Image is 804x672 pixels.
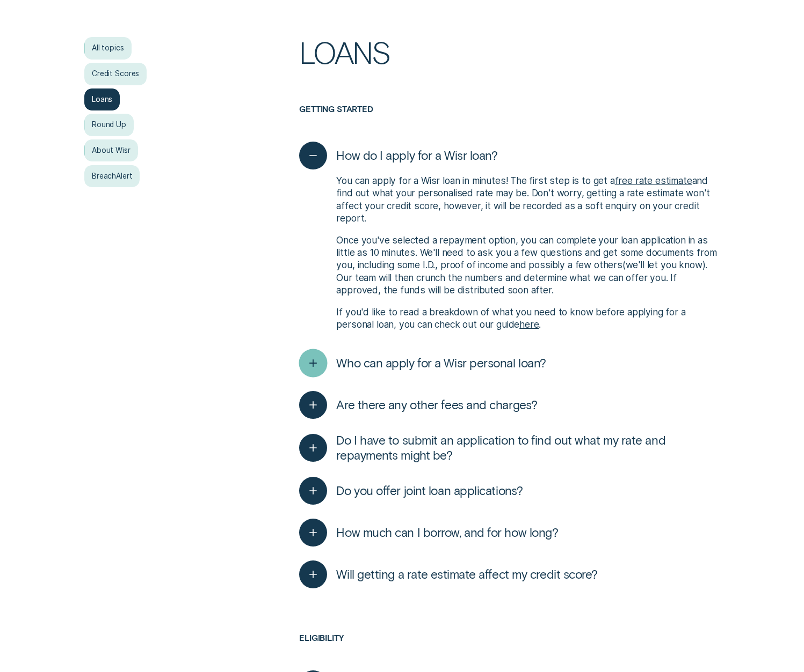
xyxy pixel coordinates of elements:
[84,37,131,60] a: All topics
[84,165,140,188] a: BreachAlert
[702,259,706,270] span: )
[336,306,719,331] p: If you'd like to read a breakdown of what you need to know before applying for a personal loan, y...
[299,391,538,419] button: Are there any other fees and charges?
[519,319,539,330] a: here
[622,259,626,270] span: (
[84,63,147,85] a: Credit Scores
[299,433,720,463] button: Do I have to submit an application to find out what my rate and repayments might be?
[299,142,497,169] button: How do I apply for a Wisr loan?
[299,104,720,135] h3: Getting started
[84,139,137,162] a: About Wisr
[336,433,719,463] span: Do I have to submit an application to find out what my rate and repayments might be?
[299,560,598,588] button: Will getting a rate estimate affect my credit score?
[299,37,720,104] h1: Loans
[299,633,720,663] h3: Eligibility
[615,175,692,186] a: free rate estimate
[336,356,546,371] span: Who can apply for a Wisr personal loan?
[84,88,120,111] a: Loans
[336,234,719,297] p: Once you've selected a repayment option, you can complete your loan application in as little as 1...
[84,114,134,136] a: Round Up
[336,397,537,412] span: Are there any other fees and charges?
[299,477,523,505] button: Do you offer joint loan applications?
[336,567,598,582] span: Will getting a rate estimate affect my credit score?
[336,174,719,225] p: You can apply for a Wisr loan in minutes! The first step is to get a and find out what your perso...
[336,525,558,540] span: How much can I borrow, and for how long?
[299,519,558,547] button: How much can I borrow, and for how long?
[299,349,546,377] button: Who can apply for a Wisr personal loan?
[336,148,497,163] span: How do I apply for a Wisr loan?
[336,483,523,498] span: Do you offer joint loan applications?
